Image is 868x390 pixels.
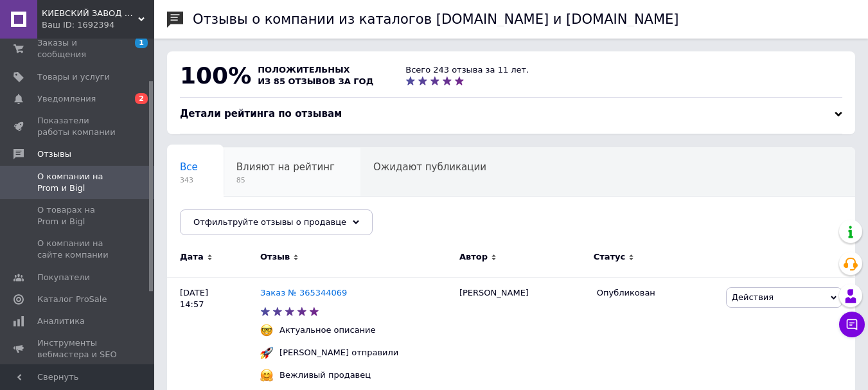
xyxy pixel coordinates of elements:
[459,251,488,263] span: Автор
[258,65,350,75] span: положительных
[260,369,273,382] img: :hugging_face:
[236,161,335,173] span: Влияют на рейтинг
[180,107,842,121] div: Детали рейтинга по отзывам
[258,76,373,86] span: из 85 отзывов за год
[37,337,119,360] span: Инструменты вебмастера и SEO
[276,347,402,359] div: [PERSON_NAME] отправили
[37,37,119,60] span: Заказы и сообщения
[405,64,529,76] div: Всего 243 отзыва за 11 лет.
[37,93,96,105] span: Уведомления
[193,217,346,227] span: Отфильтруйте отзывы о продавце
[594,251,626,263] span: Статус
[135,37,148,48] span: 1
[260,346,273,359] img: :rocket:
[180,108,342,120] span: Детали рейтинга по отзывам
[180,175,198,185] span: 343
[167,197,345,245] div: Опубликованы без комментария
[42,8,138,19] span: КИЕВСКИЙ ЗАВОД КРОВЕЛЬНЫХ МАТЕРИАЛОВ
[180,210,319,222] span: Опубликованы без комме...
[180,251,204,263] span: Дата
[135,93,148,104] span: 2
[193,12,679,27] h1: Отзывы о компании из каталогов [DOMAIN_NAME] и [DOMAIN_NAME]
[276,369,374,381] div: Вежливый продавец
[732,292,774,302] span: Действия
[180,161,198,173] span: Все
[37,115,119,138] span: Показатели работы компании
[260,288,347,297] a: Заказ № 365344069
[37,171,119,194] span: О компании на Prom и Bigl
[180,62,251,89] span: 100%
[42,19,154,31] div: Ваш ID: 1692394
[260,324,273,337] img: :nerd_face:
[37,315,85,327] span: Аналитика
[37,204,119,227] span: О товарах на Prom и Bigl
[597,287,716,299] div: Опубликован
[37,71,110,83] span: Товары и услуги
[236,175,335,185] span: 85
[37,272,90,283] span: Покупатели
[37,294,107,305] span: Каталог ProSale
[839,312,865,337] button: Чат с покупателем
[37,148,71,160] span: Отзывы
[37,238,119,261] span: О компании на сайте компании
[276,324,379,336] div: Актуальное описание
[260,251,290,263] span: Отзыв
[373,161,486,173] span: Ожидают публикации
